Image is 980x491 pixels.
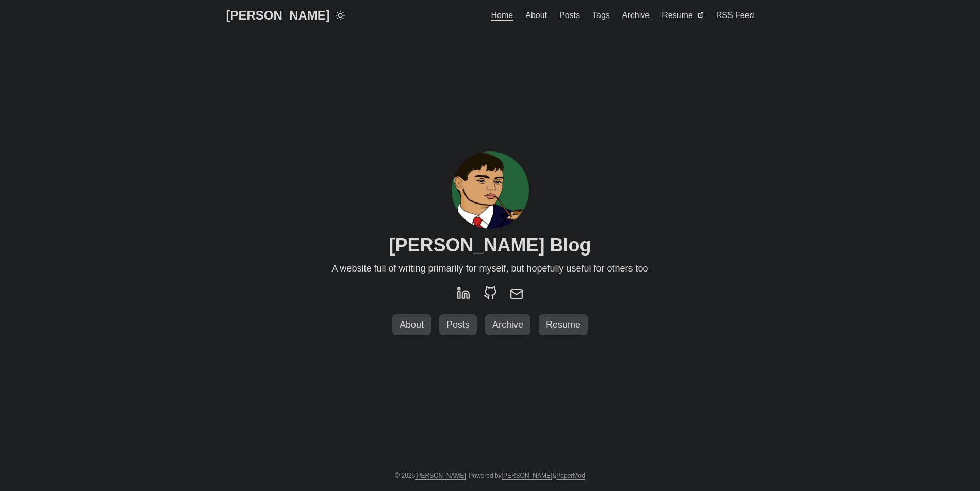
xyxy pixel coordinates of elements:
span: RSS Feed [716,11,754,20]
span: About [395,319,428,330]
span: Resume [542,319,585,330]
span: Home [491,11,513,21]
a: Resume [539,314,588,335]
a: [PERSON_NAME] [415,472,466,480]
span: Archive [622,11,650,20]
span: Posts [442,319,474,330]
span: Posts [559,11,580,20]
img: profile image [452,151,529,229]
span: Archive [488,319,527,330]
a: Archive [485,314,530,335]
a: [PERSON_NAME] [502,472,553,480]
span: Tags [592,11,610,20]
a: PaperMod [556,472,585,480]
a: Posts [439,314,477,335]
h1: [PERSON_NAME] Blog [389,234,591,256]
span: A website full of writing primarily for myself, but hopefully useful for others too [331,261,648,276]
span: © 2025 [395,472,466,479]
span: Resume [662,11,693,20]
span: Powered by & [469,472,585,479]
a: About [392,314,431,335]
span: About [525,11,547,20]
